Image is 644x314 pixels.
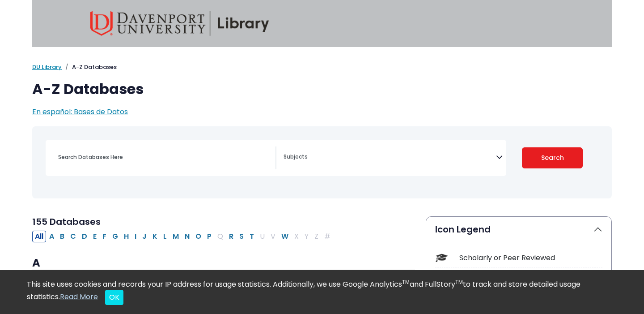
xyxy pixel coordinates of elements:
[436,252,448,264] img: Icon Scholarly or Peer Reviewed
[32,231,46,242] button: All
[32,63,612,72] nav: breadcrumb
[110,231,121,242] button: Filter Results G
[90,231,99,242] button: Filter Results E
[90,11,269,36] img: Davenport University Library
[455,278,463,286] sup: TM
[57,231,67,242] button: Filter Results B
[32,107,128,117] a: En español: Bases de Datos
[279,231,291,242] button: Filter Results W
[100,231,109,242] button: Filter Results F
[247,231,257,242] button: Filter Results T
[161,231,169,242] button: Filter Results L
[32,257,415,270] h3: A
[32,231,334,241] div: Alpha-list to filter by first letter of database name
[204,231,214,242] button: Filter Results P
[32,126,612,198] nav: Search filters
[140,231,149,242] button: Filter Results J
[182,231,192,242] button: Filter Results N
[402,278,410,286] sup: TM
[47,231,57,242] button: Filter Results A
[105,290,123,305] button: Close
[426,217,611,242] button: Icon Legend
[32,215,101,228] span: 155 Databases
[53,151,275,163] input: Search database by title or keyword
[121,231,131,242] button: Filter Results H
[62,63,117,72] li: A-Z Databases
[226,231,236,242] button: Filter Results R
[237,231,246,242] button: Filter Results S
[170,231,182,242] button: Filter Results M
[284,154,496,161] textarea: Search
[79,231,90,242] button: Filter Results D
[32,81,612,98] h1: A-Z Databases
[132,231,139,242] button: Filter Results I
[193,231,204,242] button: Filter Results O
[60,292,98,302] a: Read More
[68,231,79,242] button: Filter Results C
[32,63,62,71] a: DU Library
[150,231,160,242] button: Filter Results K
[27,279,617,305] div: This site uses cookies and records your IP address for usage statistics. Additionally, we use Goo...
[522,147,583,168] button: Submit for Search Results
[459,253,602,263] div: Scholarly or Peer Reviewed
